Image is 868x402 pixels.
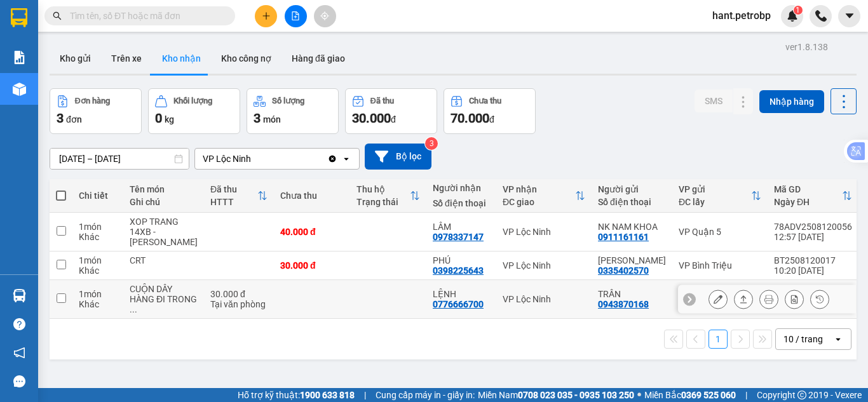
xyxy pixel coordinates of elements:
[203,152,251,165] div: VP Lộc Ninh
[768,179,858,213] th: Toggle SortBy
[210,299,268,309] div: Tại văn phòng
[255,5,277,27] button: plus
[350,179,426,213] th: Toggle SortBy
[833,334,843,344] svg: open
[130,227,198,247] div: 14XB - TOI NHAN
[148,88,240,134] button: Khối lượng0kg
[285,5,307,27] button: file-add
[745,388,747,402] span: |
[352,111,391,126] span: 30.000
[503,260,585,271] div: VP Lộc Ninh
[281,43,355,74] button: Hàng đã giao
[356,184,410,194] div: Thu hộ
[844,10,855,22] span: caret-down
[263,114,281,124] span: món
[79,265,117,276] div: Khác
[50,149,189,169] input: Select a date range.
[787,10,798,22] img: icon-new-feature
[345,88,437,134] button: Đã thu30.000đ
[247,88,339,134] button: Số lượng3món
[280,191,344,201] div: Chưa thu
[503,294,585,304] div: VP Lộc Ninh
[13,51,26,64] img: solution-icon
[391,114,396,124] span: đ
[774,265,852,276] div: 10:20 [DATE]
[79,191,117,201] div: Chi tiết
[598,197,666,207] div: Số điện thoại
[774,184,842,194] div: Mã GD
[280,227,344,237] div: 40.000 đ
[165,114,174,124] span: kg
[598,232,649,242] div: 0911161161
[783,333,823,345] div: 10 / trang
[327,154,337,164] svg: Clear value
[173,97,212,105] div: Khối lượng
[679,197,751,207] div: ĐC lấy
[280,260,344,271] div: 30.000 đ
[291,11,300,20] span: file-add
[644,388,736,402] span: Miền Bắc
[314,5,336,27] button: aim
[774,232,852,242] div: 12:57 [DATE]
[252,152,254,165] input: Selected VP Lộc Ninh.
[13,318,25,330] span: question-circle
[75,97,110,105] div: Đơn hàng
[489,114,494,124] span: đ
[130,255,198,265] div: CRT
[70,9,220,23] input: Tìm tên, số ĐT hoặc mã đơn
[79,255,117,265] div: 1 món
[774,222,852,232] div: 78ADV2508120056
[66,114,82,124] span: đơn
[272,97,304,105] div: Số lượng
[433,232,484,242] div: 0978337147
[672,179,768,213] th: Toggle SortBy
[130,197,198,207] div: Ghi chú
[155,111,162,126] span: 0
[679,184,751,194] div: VP gửi
[518,390,634,400] strong: 0708 023 035 - 0935 103 250
[101,43,152,74] button: Trên xe
[598,265,649,276] div: 0335402570
[785,40,828,54] div: ver 1.8.138
[702,8,781,23] span: hant.petrobp
[679,227,761,237] div: VP Quận 5
[503,197,575,207] div: ĐC giao
[478,388,634,402] span: Miền Nam
[57,111,64,126] span: 3
[79,289,117,299] div: 1 món
[433,183,490,193] div: Người nhận
[50,43,101,74] button: Kho gửi
[79,232,117,242] div: Khác
[13,289,26,302] img: warehouse-icon
[376,388,475,402] span: Cung cấp máy in - giấy in:
[211,43,281,74] button: Kho công nợ
[794,6,803,15] sup: 1
[79,299,117,309] div: Khác
[130,217,198,227] div: XOP TRANG
[598,222,666,232] div: NK NAM KHOA
[503,184,575,194] div: VP nhận
[433,289,490,299] div: LỆNH
[503,227,585,237] div: VP Lộc Ninh
[679,260,761,271] div: VP Bình Triệu
[320,11,329,20] span: aim
[356,197,410,207] div: Trạng thái
[11,8,27,27] img: logo-vxr
[433,299,484,309] div: 0776666700
[838,5,860,27] button: caret-down
[469,97,501,105] div: Chưa thu
[709,290,728,309] div: Sửa đơn hàng
[210,197,257,207] div: HTTT
[734,290,753,309] div: Giao hàng
[598,184,666,194] div: Người gửi
[598,289,666,299] div: TRÂN
[50,88,142,134] button: Đơn hàng3đơn
[598,255,666,265] div: DUY TÂN
[774,197,842,207] div: Ngày ĐH
[204,179,274,213] th: Toggle SortBy
[425,137,438,150] sup: 3
[130,294,198,314] div: HÀNG ĐI TRONG NGÀY
[79,222,117,232] div: 1 món
[53,11,62,20] span: search
[496,179,592,213] th: Toggle SortBy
